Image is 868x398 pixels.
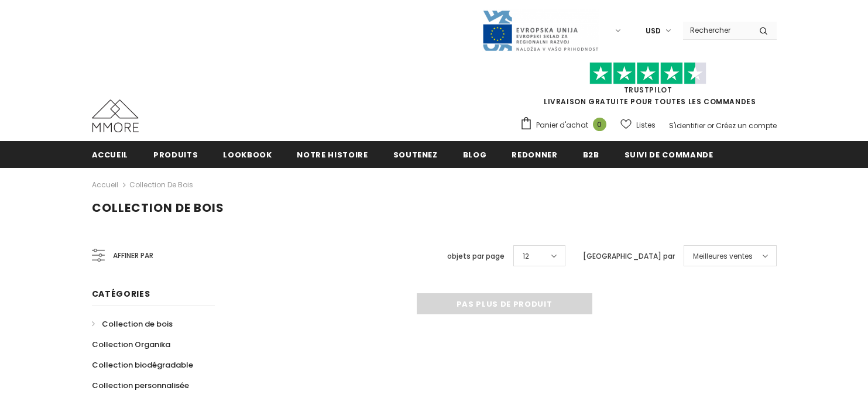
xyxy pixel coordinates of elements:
[646,25,661,37] span: USD
[92,99,139,132] img: Cas MMORE
[153,149,198,160] span: Produits
[593,118,606,131] span: 0
[520,116,612,134] a: Panier d'achat 0
[707,121,714,131] span: or
[625,141,713,167] a: Suivi de commande
[625,149,713,160] span: Suivi de commande
[113,249,153,262] span: Affiner par
[92,288,150,300] span: Catégories
[589,62,706,85] img: Faites confiance aux étoiles pilotes
[92,375,189,396] a: Collection personnalisée
[223,149,272,160] span: Lookbook
[129,180,193,190] a: Collection de bois
[624,85,673,95] a: TrustPilot
[223,141,272,167] a: Lookbook
[92,141,129,167] a: Accueil
[102,318,173,330] span: Collection de bois
[297,141,368,167] a: Notre histoire
[297,149,368,160] span: Notre histoire
[583,251,675,262] label: [GEOGRAPHIC_DATA] par
[447,251,505,262] label: objets par page
[583,149,599,160] span: B2B
[520,67,777,107] span: LIVRAISON GRATUITE POUR TOUTES LES COMMANDES
[393,149,438,160] span: soutenez
[92,339,170,350] span: Collection Organika
[636,119,656,131] span: Listes
[92,200,224,216] span: Collection de bois
[683,22,750,39] input: Search Site
[92,334,170,355] a: Collection Organika
[536,119,588,131] span: Panier d'achat
[482,9,599,52] img: Javni Razpis
[523,251,529,262] span: 12
[92,314,173,334] a: Collection de bois
[153,141,198,167] a: Produits
[92,380,189,391] span: Collection personnalisée
[92,355,193,375] a: Collection biodégradable
[512,141,557,167] a: Redonner
[512,149,557,160] span: Redonner
[693,251,753,262] span: Meilleures ventes
[716,121,777,131] a: Créez un compte
[482,25,599,35] a: Javni Razpis
[620,115,656,135] a: Listes
[463,149,487,160] span: Blog
[92,149,129,160] span: Accueil
[669,121,705,131] a: S'identifier
[92,178,118,192] a: Accueil
[92,359,193,370] span: Collection biodégradable
[463,141,487,167] a: Blog
[583,141,599,167] a: B2B
[393,141,438,167] a: soutenez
